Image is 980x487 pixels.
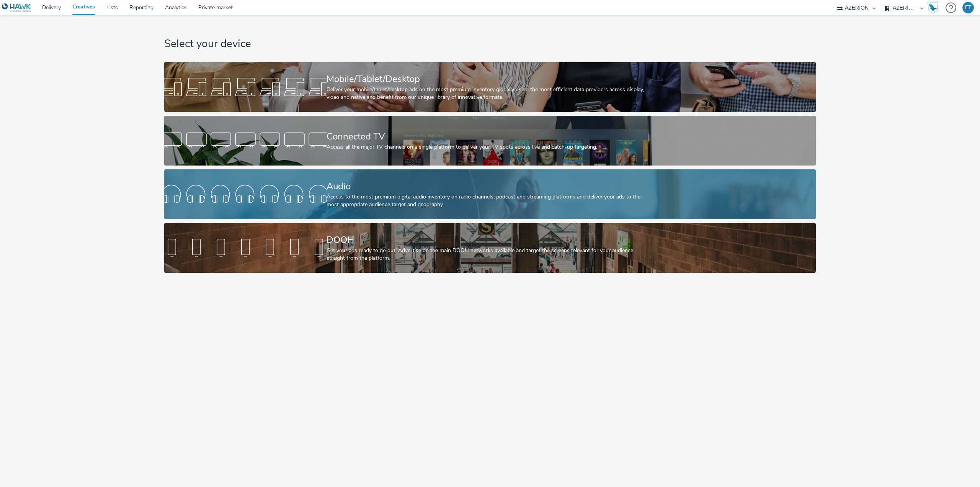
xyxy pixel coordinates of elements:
div: Access to the most premium digital audio inventory on radio channels, podcast and streaming platf... [327,193,651,209]
h1: Select your device [164,37,816,51]
a: Hawk Academy [927,2,942,14]
a: Mobile/Tablet/DesktopDeliver your mobile/tablet/desktop ads on the most premium inventory globall... [164,62,816,112]
div: ET [965,2,971,13]
a: Connected TVAccess all the major TV channels on a single platform to deliver your TV spots across... [164,116,816,166]
div: Mobile/Tablet/Desktop [327,72,651,86]
a: DOOHGet your ads ready to go out! Advertise on the main DOOH networks available and target the sc... [164,223,816,273]
div: DOOH [327,233,651,247]
img: undefined Logo [2,3,31,13]
div: Deliver your mobile/tablet/desktop ads on the most premium inventory globally using the most effi... [327,86,651,102]
div: Access all the major TV channels on a single platform to deliver your TV spots across live and ca... [327,143,651,151]
img: Hawk Academy [927,2,939,14]
div: Connected TV [327,130,651,143]
div: Get your ads ready to go out! Advertise on the main DOOH networks available and target the screen... [327,247,651,262]
a: AudioAccess to the most premium digital audio inventory on radio channels, podcast and streaming ... [164,169,816,219]
div: Audio [327,180,651,193]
